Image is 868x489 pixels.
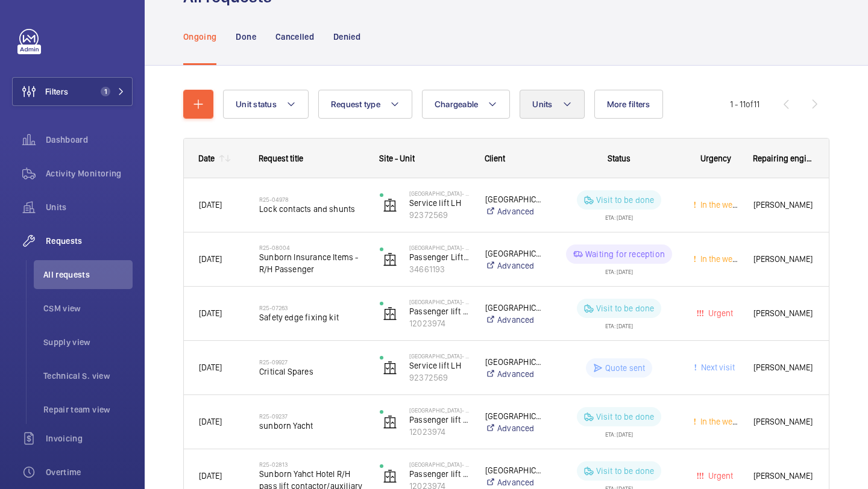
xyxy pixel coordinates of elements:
[698,417,741,426] span: In the week
[409,209,470,221] p: 92372569
[383,198,397,213] img: elevator.svg
[199,417,222,426] span: [DATE]
[45,86,68,98] span: Filters
[485,410,545,422] p: [GEOGRAPHIC_DATA]- [GEOGRAPHIC_DATA]
[236,31,256,43] p: Done
[409,406,470,414] p: [GEOGRAPHIC_DATA]- [GEOGRAPHIC_DATA]
[409,461,470,468] p: [GEOGRAPHIC_DATA]- [GEOGRAPHIC_DATA]
[46,235,133,247] span: Requests
[605,426,633,437] div: ETA: [DATE]
[409,305,470,317] p: Passenger lift middle
[485,205,545,217] a: Advanced
[746,99,753,109] span: of
[596,194,655,206] p: Visit to be done
[409,197,470,209] p: Service lift LH
[259,311,364,323] span: Safety edge fixing kit
[409,468,470,480] p: Passenger lift middle
[409,426,470,438] p: 12023974
[43,403,133,416] span: Repair team view
[236,99,277,109] span: Unit status
[520,90,584,119] button: Units
[422,90,511,119] button: Chargeable
[706,308,733,318] span: Urgent
[43,370,133,382] span: Technical S. view
[409,263,470,275] p: 34661193
[46,167,133,179] span: Activity Monitoring
[485,314,545,326] a: Advanced
[753,198,814,212] span: [PERSON_NAME]
[485,193,545,205] p: [GEOGRAPHIC_DATA]- [GEOGRAPHIC_DATA]
[605,318,633,329] div: ETA: [DATE]
[485,422,545,434] a: Advanced
[46,466,133,478] span: Overtime
[259,203,364,215] span: Lock contacts and shunts
[199,471,222,481] span: [DATE]
[605,362,646,374] p: Quote sent
[259,461,364,468] h2: R25-02813
[753,252,814,266] span: [PERSON_NAME]
[485,154,505,163] span: Client
[383,361,397,375] img: elevator.svg
[409,251,470,263] p: Passenger Lift RH
[409,414,470,426] p: Passenger lift middle
[485,260,545,272] a: Advanced
[596,302,655,314] p: Visit to be done
[753,307,814,320] span: [PERSON_NAME]
[259,413,364,420] h2: R25-09237
[596,465,655,477] p: Visit to be done
[730,100,759,108] span: 1 - 11 11
[700,154,731,163] span: Urgency
[259,196,364,203] h2: R25-04978
[383,252,397,267] img: elevator.svg
[379,154,415,163] span: Site - Unit
[199,308,222,318] span: [DATE]
[259,154,303,163] span: Request title
[753,154,814,163] span: Repairing engineer
[753,361,814,375] span: [PERSON_NAME]
[333,31,360,43] p: Denied
[383,469,397,484] img: elevator.svg
[596,411,655,423] p: Visit to be done
[259,251,364,275] span: Sunborn Insurance Items - R/H Passenger
[594,90,663,119] button: More filters
[485,476,545,488] a: Advanced
[43,302,133,314] span: CSM view
[698,254,741,264] span: In the week
[706,471,733,481] span: Urgent
[43,269,133,281] span: All requests
[318,90,412,119] button: Request type
[485,356,545,368] p: [GEOGRAPHIC_DATA]- [GEOGRAPHIC_DATA]
[199,363,222,372] span: [DATE]
[331,99,380,109] span: Request type
[275,31,314,43] p: Cancelled
[198,154,215,163] div: Date
[485,248,545,260] p: [GEOGRAPHIC_DATA]- [GEOGRAPHIC_DATA]
[585,248,665,260] p: Waiting for reception
[409,317,470,329] p: 12023974
[409,372,470,384] p: 92372569
[383,415,397,429] img: elevator.svg
[607,99,650,109] span: More filters
[753,415,814,429] span: [PERSON_NAME]
[46,134,133,146] span: Dashboard
[101,87,110,96] span: 1
[12,77,133,106] button: Filters1
[183,31,216,43] p: Ongoing
[199,200,222,210] span: [DATE]
[259,244,364,251] h2: R25-08004
[608,154,631,163] span: Status
[605,264,633,275] div: ETA: [DATE]
[46,201,133,213] span: Units
[409,190,470,197] p: [GEOGRAPHIC_DATA]- [GEOGRAPHIC_DATA]
[46,432,133,444] span: Invoicing
[383,307,397,321] img: elevator.svg
[409,360,470,372] p: Service lift LH
[605,210,633,220] div: ETA: [DATE]
[259,420,364,432] span: sunborn Yacht
[409,352,470,360] p: [GEOGRAPHIC_DATA]- [GEOGRAPHIC_DATA]
[409,298,470,305] p: [GEOGRAPHIC_DATA]- [GEOGRAPHIC_DATA]
[259,304,364,311] h2: R25-07263
[699,363,735,372] span: Next visit
[532,99,552,109] span: Units
[698,200,741,210] span: In the week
